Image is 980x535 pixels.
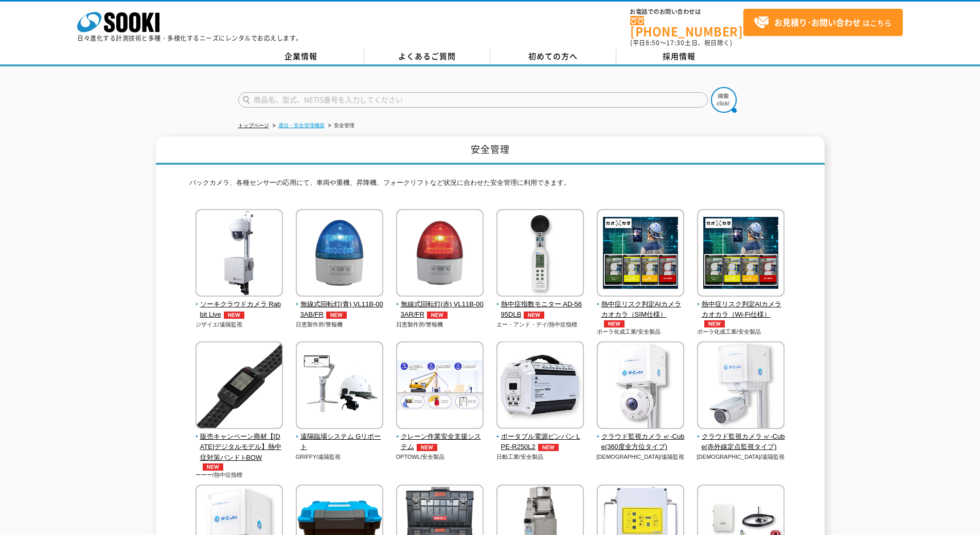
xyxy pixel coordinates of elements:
[396,432,484,453] span: クレーン作業安全支援システム
[697,299,785,328] span: 熱中症リスク判定AIカメラ カオカラ（Wi-Fi仕様）
[597,299,685,328] span: 熱中症リスク判定AIカメラ カオカラ（SIM仕様）
[238,49,364,64] a: 企業情報
[496,320,584,329] p: エー・アンド・デイ/熱中症指標
[195,209,283,299] img: ソーキクラウドカメラ Rabbit Live
[195,471,283,479] p: ーーー/熱中症指標
[702,320,727,327] img: NEW
[195,320,283,329] p: ジザイエ/遠隔監視
[296,289,384,320] a: 無線式回転灯(青) VL11B-003AB/FRNEW
[296,432,384,453] span: 遠隔臨場システム Gリポート
[490,49,616,64] a: 初めての方へ
[597,289,685,327] a: 熱中症リスク判定AIカメラ カオカラ（SIM仕様）NEW
[396,453,484,461] p: OPTOWL/安全製品
[743,9,903,36] a: お見積り･お問い合わせはこちら
[77,35,302,41] p: 日々進化する計測技術と多種・多様化するニーズにレンタルでお応えします。
[396,422,484,453] a: クレーン作業安全支援システムNEW
[597,432,685,453] span: クラウド監視カメラ ㎥-Cube(360度全方位タイプ)
[396,289,484,320] a: 無線式回転灯(赤) VL11B-003AR/FRNEW
[496,209,584,299] img: 熱中症指数モニター AD-5695DLB
[754,15,892,30] span: はこちら
[711,87,737,113] img: btn_search.png
[597,209,684,299] img: 熱中症リスク判定AIカメラ カオカラ（SIM仕様）
[697,432,785,453] span: クラウド監視カメラ ㎥-Cube(赤外線定点監視タイプ)
[697,327,785,336] p: ポーラ化成工業/安全製品
[697,422,785,453] a: クラウド監視カメラ ㎥-Cube(赤外線定点監視タイプ)
[238,123,269,128] a: トップページ
[195,432,283,471] span: 販売キャンペーン商材【[DATE]デジタルモデル】熱中症対策バンド I-BOW
[630,9,743,15] span: お電話でのお問い合わせは
[521,312,547,319] img: NEW
[195,299,283,321] span: ソーキクラウドカメラ Rabbit Live
[189,178,791,194] p: バックカメラ、各種センサーの応用にて、車両や重機、昇降機、フォークリフトなど状況に合わせた安全管理に利用できます。
[296,299,384,321] span: 無線式回転灯(青) VL11B-003AB/FR
[396,209,484,299] img: 無線式回転灯(赤) VL11B-003AR/FR
[666,38,685,47] span: 17:30
[238,92,708,108] input: 商品名、型式、NETIS番号を入力してください
[528,50,578,62] span: 初めての方へ
[364,49,490,64] a: よくあるご質問
[697,289,785,327] a: 熱中症リスク判定AIカメラ カオカラ（Wi-Fi仕様）NEW
[496,289,584,320] a: 熱中症指数モニター AD-5695DLBNEW
[324,312,349,319] img: NEW
[424,312,450,319] img: NEW
[601,320,627,327] img: NEW
[156,136,825,165] h1: 安全管理
[396,320,484,329] p: 日恵製作所/警報機
[496,432,584,453] span: ポータブル電源ピンバン LPE-R250L2
[597,327,685,336] p: ポーラ化成工業/安全製品
[616,49,742,64] a: 採用情報
[296,320,384,329] p: 日恵製作所/警報機
[697,453,785,461] p: [DEMOGRAPHIC_DATA]/遠隔監視
[396,341,484,432] img: クレーン作業安全支援システム
[195,289,283,320] a: ソーキクラウドカメラ Rabbit LiveNEW
[195,341,283,432] img: 販売キャンペーン商材【2025年デジタルモデル】熱中症対策バンド I-BOW
[496,299,584,321] span: 熱中症指数モニター AD-5695DLB
[496,453,584,461] p: 日動工業/安全製品
[646,38,660,47] span: 8:50
[597,341,684,432] img: クラウド監視カメラ ㎥-Cube(360度全方位タイプ)
[697,341,785,432] img: クラウド監視カメラ ㎥-Cube(赤外線定点監視タイプ)
[697,209,785,299] img: 熱中症リスク判定AIカメラ カオカラ（Wi-Fi仕様）
[630,38,732,47] span: (平日 ～ 土日、祝日除く)
[496,422,584,453] a: ポータブル電源ピンバン LPE-R250L2NEW
[774,16,861,28] strong: お見積り･お問い合わせ
[200,463,226,471] img: NEW
[597,453,685,461] p: [DEMOGRAPHIC_DATA]/遠隔監視
[221,312,247,319] img: NEW
[296,209,383,299] img: 無線式回転灯(青) VL11B-003AB/FR
[278,123,325,128] a: 通信・安全管理機器
[496,341,584,432] img: ポータブル電源ピンバン LPE-R250L2
[396,299,484,321] span: 無線式回転灯(赤) VL11B-003AR/FR
[296,422,384,453] a: 遠隔臨場システム Gリポート
[326,120,354,131] li: 安全管理
[296,453,384,461] p: GRIFFY/遠隔監視
[195,422,283,471] a: 販売キャンペーン商材【[DATE]デジタルモデル】熱中症対策バンド I-BOWNEW
[597,422,685,453] a: クラウド監視カメラ ㎥-Cube(360度全方位タイプ)
[536,444,561,451] img: NEW
[630,16,743,37] a: [PHONE_NUMBER]
[414,444,440,451] img: NEW
[296,341,383,432] img: 遠隔臨場システム Gリポート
